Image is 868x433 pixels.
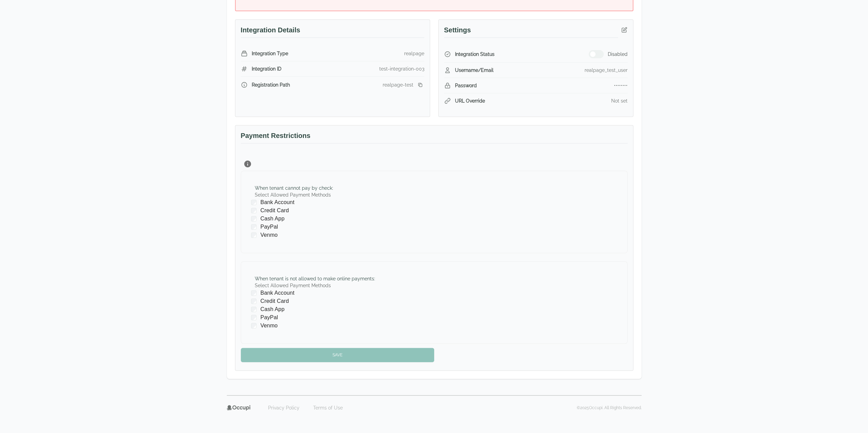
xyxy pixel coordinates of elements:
div: •••••••• [614,82,628,89]
span: Integration ID [252,65,281,72]
p: © 2025 Occupi. All Rights Reserved. [577,405,642,411]
span: Venmo [261,322,278,330]
input: Cash App [251,307,256,312]
input: Credit Card [251,298,256,304]
h3: Payment Restrictions [241,131,628,143]
button: Edit integration credentials [618,24,630,36]
span: Integration Type [252,50,288,57]
input: Venmo [251,323,256,328]
span: Cash App [261,305,285,313]
span: Username/Email [455,67,494,74]
h3: Settings [444,25,618,38]
span: Bank Account [261,198,295,206]
span: Credit Card [261,206,289,215]
div: realpage-test [383,81,413,88]
span: Integration Status [455,51,495,58]
input: Credit Card [251,208,256,213]
div: Not set [611,97,628,104]
span: Credit Card [261,297,289,305]
span: Registration Path [252,81,290,88]
input: PayPal [251,315,256,320]
span: Password [455,82,477,89]
div: When tenant is not allowed to make online payments : [255,275,375,282]
span: PayPal [261,223,278,231]
input: PayPal [251,224,256,230]
span: Cash App [261,215,285,223]
button: Copy registration link [416,81,424,89]
div: When tenant cannot pay by check : [255,185,333,191]
input: Cash App [251,216,256,221]
label: Select Allowed Payment Methods [255,282,375,289]
span: Venmo [261,231,278,239]
span: PayPal [261,313,278,322]
input: Bank Account [251,290,256,296]
input: Venmo [251,232,256,238]
div: test-integration-003 [379,65,424,72]
span: Bank Account [261,289,295,297]
a: Privacy Policy [264,402,304,413]
a: Terms of Use [309,402,347,413]
span: URL Override [455,97,485,104]
h3: Integration Details [241,25,424,38]
input: Bank Account [251,200,256,205]
label: Select Allowed Payment Methods [255,191,333,198]
span: Disabled [608,51,628,58]
div: realpage [404,50,424,57]
div: realpage_test_user [585,67,628,74]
